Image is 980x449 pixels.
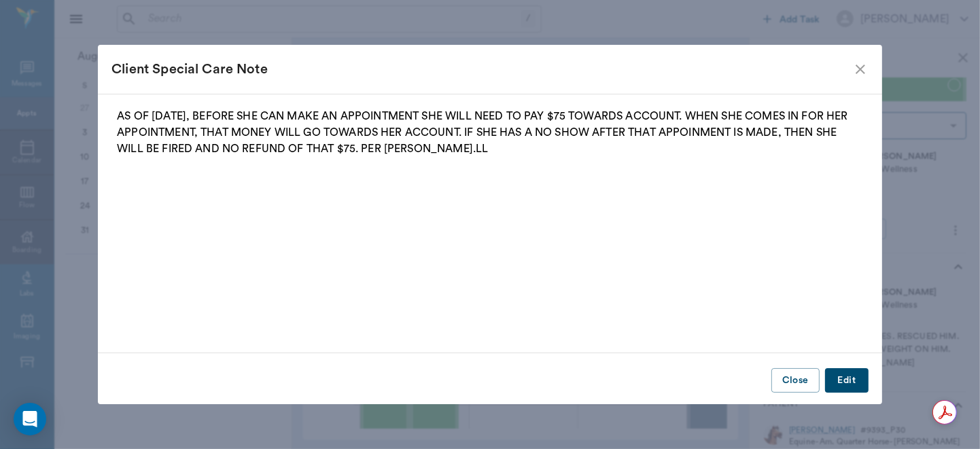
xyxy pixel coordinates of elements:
[111,58,852,80] div: Client Special Care Note
[771,368,820,393] button: Close
[825,368,869,393] button: Edit
[117,108,863,157] p: AS OF [DATE], BEFORE SHE CAN MAKE AN APPOINTMENT SHE WILL NEED TO PAY $75 TOWARDS ACCOUNT. WHEN S...
[14,403,46,435] div: Open Intercom Messenger
[852,61,869,77] button: close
